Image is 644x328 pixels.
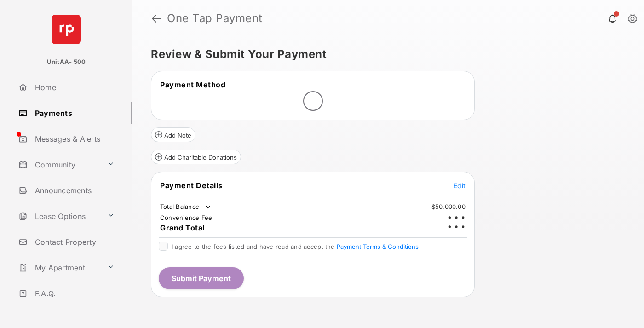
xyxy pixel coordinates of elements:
[337,243,419,250] button: I agree to the fees listed and have read and accept the
[15,205,103,227] a: Lease Options
[151,127,195,142] button: Add Note
[454,181,466,190] button: Edit
[160,202,213,212] td: Total Balance
[15,128,132,150] a: Messages & Alerts
[151,49,618,60] h5: Review & Submit Your Payment
[15,282,132,305] a: F.A.Q.
[15,257,103,279] a: My Apartment
[160,80,225,89] span: Payment Method
[15,231,132,253] a: Contact Property
[431,202,466,211] td: $50,000.00
[454,182,466,190] span: Edit
[15,179,132,201] a: Announcements
[167,13,263,24] strong: One Tap Payment
[160,181,223,190] span: Payment Details
[159,267,244,289] button: Submit Payment
[52,15,81,44] img: svg+xml;base64,PHN2ZyB4bWxucz0iaHR0cDovL3d3dy53My5vcmcvMjAwMC9zdmciIHdpZHRoPSI2NCIgaGVpZ2h0PSI2NC...
[160,223,205,232] span: Grand Total
[160,213,213,222] td: Convenience Fee
[47,58,86,67] p: UnitAA- 500
[15,102,132,124] a: Payments
[151,150,241,164] button: Add Charitable Donations
[15,76,132,98] a: Home
[15,154,103,176] a: Community
[172,243,419,250] span: I agree to the fees listed and have read and accept the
